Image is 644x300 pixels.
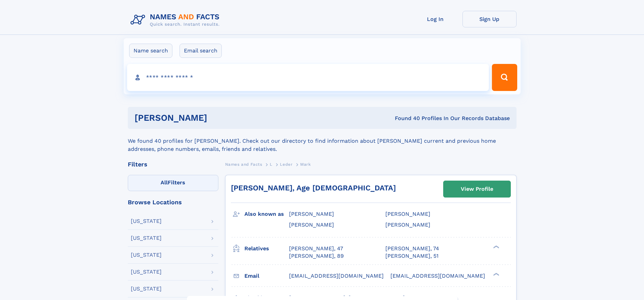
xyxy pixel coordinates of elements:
[128,175,218,191] label: Filters
[161,179,168,186] span: All
[289,273,384,279] span: [EMAIL_ADDRESS][DOMAIN_NAME]
[492,272,500,276] div: ❯
[231,184,396,192] a: [PERSON_NAME], Age [DEMOGRAPHIC_DATA]
[135,114,301,122] h1: [PERSON_NAME]
[390,273,485,279] span: [EMAIL_ADDRESS][DOMAIN_NAME]
[225,160,262,168] a: Names and Facts
[300,162,311,167] span: Mark
[444,181,510,197] a: View Profile
[289,252,344,260] a: [PERSON_NAME], 89
[280,160,292,168] a: Leder
[180,44,222,58] label: Email search
[131,218,162,224] div: [US_STATE]
[244,270,289,282] h3: Email
[270,160,272,168] a: L
[492,245,500,249] div: ❯
[131,286,162,292] div: [US_STATE]
[385,222,430,228] span: [PERSON_NAME]
[127,64,489,91] input: search input
[244,208,289,220] h3: Also known as
[408,11,462,27] a: Log In
[301,115,510,122] div: Found 40 Profiles In Our Records Database
[128,129,517,153] div: We found 40 profiles for [PERSON_NAME]. Check out our directory to find information about [PERSON...
[280,162,292,167] span: Leder
[289,245,343,252] a: [PERSON_NAME], 47
[492,64,517,91] button: Search Button
[131,269,162,275] div: [US_STATE]
[385,211,430,217] span: [PERSON_NAME]
[128,199,218,205] div: Browse Locations
[289,211,334,217] span: [PERSON_NAME]
[385,245,439,252] a: [PERSON_NAME], 74
[128,161,218,167] div: Filters
[128,11,225,29] img: Logo Names and Facts
[244,243,289,254] h3: Relatives
[129,44,172,58] label: Name search
[289,222,334,228] span: [PERSON_NAME]
[131,252,162,258] div: [US_STATE]
[385,252,438,260] a: [PERSON_NAME], 51
[461,181,493,197] div: View Profile
[462,11,517,27] a: Sign Up
[131,235,162,241] div: [US_STATE]
[270,162,272,167] span: L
